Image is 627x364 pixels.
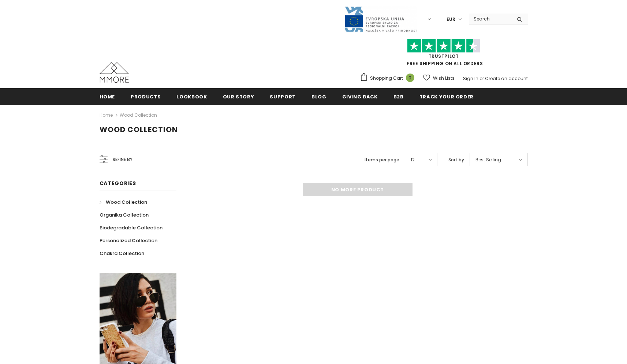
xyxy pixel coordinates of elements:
[100,250,144,257] span: Chakra Collection
[342,93,378,100] span: Giving back
[100,237,157,244] span: Personalized Collection
[176,93,207,100] span: Lookbook
[100,221,163,234] a: Biodegradable Collection
[100,211,149,218] span: Organika Collection
[100,124,178,135] span: Wood Collection
[223,88,254,105] a: Our Story
[100,180,136,187] span: Categories
[100,62,129,83] img: MMORE Cases
[100,209,149,221] a: Organika Collection
[475,156,501,164] span: Best Selling
[485,75,528,82] a: Create an account
[100,196,147,209] a: Wood Collection
[407,39,480,53] img: Trust Pilot Stars
[360,73,418,84] a: Shopping Cart 0
[100,224,163,231] span: Biodegradable Collection
[411,156,415,164] span: 12
[270,93,296,100] span: support
[469,14,511,24] input: Search Site
[370,75,403,82] span: Shopping Cart
[463,75,478,82] a: Sign In
[360,42,528,67] span: FREE SHIPPING ON ALL ORDERS
[365,156,399,164] label: Items per page
[176,88,207,105] a: Lookbook
[479,75,484,82] span: or
[423,72,455,85] a: Wish Lists
[429,53,459,59] a: Trustpilot
[393,93,404,100] span: B2B
[120,112,157,118] a: Wood Collection
[419,88,474,105] a: Track your order
[270,88,296,105] a: support
[100,93,115,100] span: Home
[344,16,417,22] a: Javni Razpis
[106,199,147,206] span: Wood Collection
[223,93,254,100] span: Our Story
[448,156,464,164] label: Sort by
[100,234,157,247] a: Personalized Collection
[311,88,326,105] a: Blog
[342,88,378,105] a: Giving back
[406,74,414,82] span: 0
[131,93,161,100] span: Products
[100,88,115,105] a: Home
[113,155,133,164] span: Refine by
[433,75,455,82] span: Wish Lists
[100,111,113,120] a: Home
[419,93,474,100] span: Track your order
[311,93,326,100] span: Blog
[100,247,144,260] a: Chakra Collection
[131,88,161,105] a: Products
[447,16,455,23] span: EUR
[393,88,404,105] a: B2B
[344,6,417,33] img: Javni Razpis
